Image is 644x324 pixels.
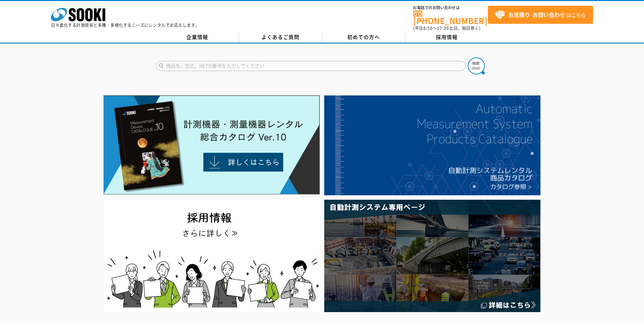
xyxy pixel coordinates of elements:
span: (平日 ～ 土日、祝日除く) [413,25,480,31]
a: [PHONE_NUMBER] [413,11,488,24]
a: 企業情報 [156,32,239,42]
img: SOOKI recruit [104,200,320,312]
span: 初めての方へ [347,33,380,41]
a: お見積り･お問い合わせはこちら [488,6,593,24]
span: 8:50 [423,25,433,31]
img: Catalog Ver10 [104,95,320,195]
a: 初めての方へ [322,32,405,42]
a: 採用情報 [405,32,489,42]
span: はこちら [495,10,586,20]
input: 商品名、型式、NETIS番号を入力してください [156,61,466,71]
strong: お見積り･お問い合わせ [508,11,565,19]
img: btn_search.png [468,57,485,74]
span: 17:30 [437,25,449,31]
img: 自動計測システム専用ページ [324,200,540,312]
img: 自動計測システムカタログ [324,95,540,195]
span: お電話でのお問い合わせは [413,6,488,10]
a: よくあるご質問 [239,32,322,42]
p: 日々進化する計測技術と多種・多様化するニーズにレンタルでお応えします。 [51,23,200,27]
